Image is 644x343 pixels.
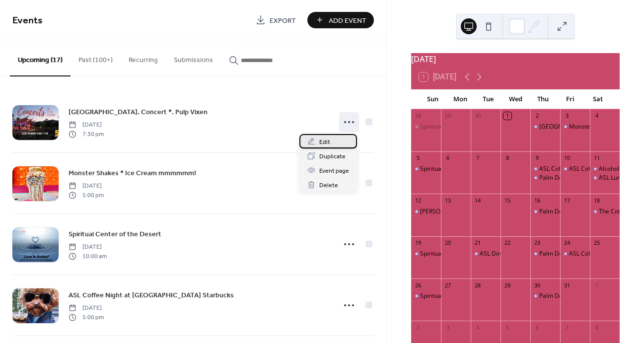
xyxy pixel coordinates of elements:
span: ASL Coffee Night at [GEOGRAPHIC_DATA] Starbucks [69,290,234,301]
div: 27 [444,281,451,289]
div: Sun [419,89,446,109]
span: Events [12,11,43,30]
div: 29 [444,112,451,120]
div: 18 [593,197,600,204]
span: [DATE] [69,121,104,130]
span: Spiritual Center of the Desert [69,229,161,240]
div: Spiritual Center of the Desert [411,165,441,173]
div: Palm Desert Concert. "Britain's Finest. Beatles Tribute Band [530,292,560,300]
a: Spiritual Center of the Desert [69,228,161,240]
div: 4 [474,324,481,331]
div: 6 [444,154,451,162]
div: Wed [501,89,529,109]
div: 22 [503,239,511,247]
div: 30 [474,112,481,120]
div: 10 [563,154,571,162]
div: [PERSON_NAME] and the Chocolate Factory play at [GEOGRAPHIC_DATA] [420,207,622,216]
div: Tue [474,89,501,109]
div: 2 [414,324,422,331]
span: [DATE] [69,182,104,191]
a: [GEOGRAPHIC_DATA]. Concert *. Pulp Vixen [69,106,208,118]
div: ASL Coffee Night at Starbucks Rancho Mirage [560,250,590,258]
span: Export [270,15,296,26]
div: 19 [414,239,422,247]
div: 12 [414,197,422,204]
div: 7 [563,324,571,331]
div: 6 [533,324,541,331]
div: The Cottage play. [590,207,620,216]
div: 7 [474,154,481,162]
div: Spiritual Center of the Desert [420,292,501,300]
div: 23 [533,239,541,247]
button: Submissions [166,40,221,75]
div: 13 [444,197,451,204]
div: 25 [593,239,600,247]
a: Export [248,12,303,28]
span: Event page [319,166,349,176]
span: [DATE] [69,243,107,252]
div: Charlie and the Chocolate Factory play at Palm Canyon Theatre [411,207,441,216]
button: Recurring [121,40,166,75]
div: ASL Coffee night at Cheers Coffee *. The River [560,165,590,173]
div: 3 [563,112,571,120]
div: Spiritual Center of the Desert [420,165,501,173]
div: [DATE] [411,53,620,65]
span: Delete [319,180,338,191]
div: Palm Desert Park Concernt. "Beach St. A Go Go" [530,174,560,182]
a: ASL Coffee Night at [GEOGRAPHIC_DATA] Starbucks [69,289,234,301]
div: Alcoholic Anonymous meeting [590,165,620,173]
div: Sat [584,89,612,109]
div: 1 [593,281,600,289]
div: Spiritual Center of the Desert [411,250,441,258]
div: 9 [533,154,541,162]
span: 5:00 pm [69,313,104,322]
div: 30 [533,281,541,289]
div: 24 [563,239,571,247]
div: Palm Desert Park. Concert *. Pulp Vixen [530,123,560,131]
div: 15 [503,197,511,204]
div: 1 [503,112,511,120]
div: Spiritual Center of the Desert [420,250,501,258]
div: 8 [593,324,600,331]
div: 21 [474,239,481,247]
span: [DATE] [69,304,104,313]
div: 4 [593,112,600,120]
button: Add Event [307,12,374,28]
span: [GEOGRAPHIC_DATA]. Concert *. Pulp Vixen [69,107,208,118]
div: ASL Lunch. ¨Upper Crust Pizza. [590,174,620,182]
button: Upcoming (17) [10,40,71,76]
div: 5 [503,324,511,331]
div: Fri [557,89,584,109]
span: 5:00 pm [69,191,104,200]
div: 14 [474,197,481,204]
div: 3 [444,324,451,331]
div: 17 [563,197,571,204]
span: Edit [319,137,330,147]
div: Spiritual Center of the Desert [411,123,441,131]
div: 26 [414,281,422,289]
div: 28 [474,281,481,289]
span: Add Event [329,15,366,26]
span: 7:30 pm [69,130,104,138]
div: 20 [444,239,451,247]
div: Palm Desert Concert. " Fortunate Son Creedence Clearwater Revival " tribute band [530,207,560,216]
button: Past (100+) [71,40,121,75]
div: 16 [533,197,541,204]
a: Monster Shakes * Ice Cream mmmmmm! [69,167,196,179]
div: 28 [414,112,422,120]
div: 31 [563,281,571,289]
div: ASL Dinner. at Dave & Buster's dinner and arcade at The River [471,250,501,258]
div: Spiritual Center of the Desert [411,292,441,300]
span: Monster Shakes * Ice Cream mmmmmm! [69,168,196,179]
div: 2 [533,112,541,120]
div: Mon [447,89,474,109]
span: Duplicate [319,151,346,162]
div: 29 [503,281,511,289]
div: Thu [529,89,557,109]
div: 5 [414,154,422,162]
div: Monster Shakes * Ice Cream mmmmmm! [560,123,590,131]
div: Spiritual Center of the Desert [420,123,501,131]
div: 8 [503,154,511,162]
div: 11 [593,154,600,162]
